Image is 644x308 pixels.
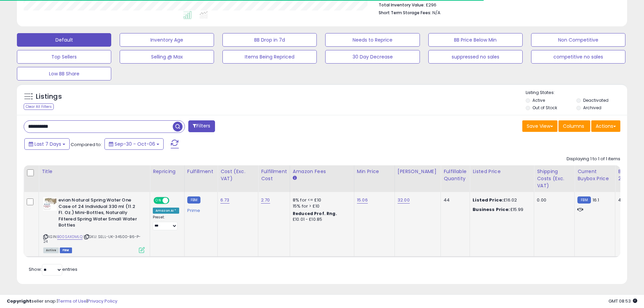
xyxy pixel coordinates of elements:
button: Default [17,33,111,47]
button: 30 Day Decrease [325,50,420,64]
button: Needs to Reprice [325,33,420,47]
button: Low BB Share [17,67,111,80]
div: Preset: [153,215,179,230]
a: Privacy Policy [88,298,117,304]
button: Top Sellers [17,50,111,64]
a: Terms of Use [58,298,87,304]
label: Out of Stock [532,105,557,111]
button: Items Being Repriced [222,50,317,64]
span: FBM [60,247,72,253]
b: Total Inventory Value: [379,2,425,8]
div: 44 [444,197,464,203]
b: Business Price: [473,206,510,213]
small: Amazon Fees. [293,175,297,181]
b: Short Term Storage Fees: [379,10,431,16]
div: Fulfillment [187,168,215,175]
button: Last 7 Days [24,138,70,150]
strong: Copyright [7,298,31,304]
span: ON [154,198,163,204]
span: Last 7 Days [34,141,61,147]
button: BB Price Below Min [428,33,523,47]
button: Inventory Age [120,33,214,47]
img: 41z8SrYTsRL._SL40_.jpg [43,197,57,211]
button: Sep-30 - Oct-06 [104,138,164,150]
span: Columns [563,123,584,129]
div: ASIN: [43,197,145,252]
div: Amazon Fees [293,168,351,175]
button: Save View [522,120,557,132]
span: All listings currently available for purchase on Amazon [43,247,59,253]
b: Reduced Prof. Rng. [293,211,337,216]
span: | SKU: SELL-UK-34500-B6-P-24 [43,234,141,244]
label: Archived [583,105,601,111]
a: 32.00 [398,197,410,204]
span: N/A [432,9,440,16]
div: Listed Price [473,168,531,175]
a: 15.06 [357,197,368,204]
button: suppressed no sales [428,50,523,64]
div: Repricing [153,168,182,175]
div: 41% [618,197,640,203]
small: FBM [577,196,591,204]
span: Compared to: [71,141,102,148]
b: evian Natural Spring Water One Case of 24 Individual 330 ml (11.2 Fl. Oz.) Mini-Bottles, Naturall... [58,197,141,230]
span: Show: entries [29,266,77,273]
a: 6.73 [220,197,230,204]
div: £15.99 [473,207,529,213]
small: FBM [187,196,200,204]
div: Fulfillment Cost [261,168,287,182]
li: £296 [379,0,615,8]
label: Deactivated [583,97,609,103]
div: Fulfillable Quantity [444,168,467,182]
span: 2025-10-14 08:53 GMT [609,298,637,304]
button: competitive no sales [531,50,625,64]
div: Prime [187,205,212,213]
div: Clear All Filters [24,103,54,110]
button: BB Drop in 7d [222,33,317,47]
a: 2.70 [261,197,270,204]
div: 0.00 [537,197,569,203]
b: Listed Price: [473,197,503,203]
div: Displaying 1 to 1 of 1 items [567,156,620,162]
div: 15% for > £10 [293,203,349,209]
button: Filters [188,120,215,132]
button: Non Competitive [531,33,625,47]
a: B00SAX0MLQ [57,234,82,240]
div: Amazon AI * [153,208,179,214]
div: [PERSON_NAME] [398,168,438,175]
span: 16.1 [593,197,599,203]
div: seller snap | | [7,298,117,305]
button: Selling @ Max [120,50,214,64]
div: Title [42,168,147,175]
div: £10.01 - £10.85 [293,217,349,222]
div: £16.02 [473,197,529,203]
div: Shipping Costs (Exc. VAT) [537,168,572,189]
button: Actions [591,120,620,132]
p: Listing States: [526,90,627,96]
span: Sep-30 - Oct-06 [115,141,155,147]
div: Current Buybox Price [577,168,612,182]
div: Min Price [357,168,392,175]
h5: Listings [36,92,62,101]
label: Active [532,97,545,103]
div: BB Share 24h. [618,168,643,182]
button: Columns [558,120,590,132]
div: 8% for <= £10 [293,197,349,203]
span: OFF [168,198,179,204]
div: Cost (Exc. VAT) [220,168,255,182]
